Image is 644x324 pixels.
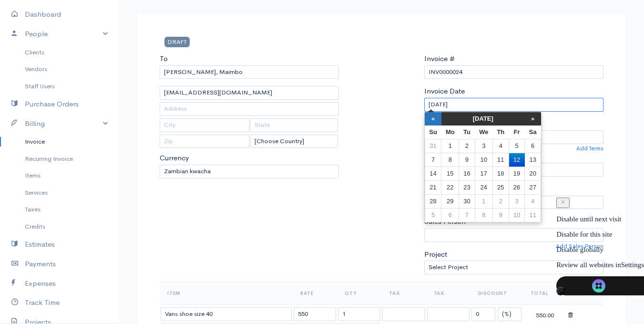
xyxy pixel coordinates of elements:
[525,139,541,153] td: 6
[525,125,541,139] th: Sa
[492,208,509,222] td: 9
[509,153,524,167] td: 12
[459,125,475,139] th: Tu
[160,53,168,64] label: To
[509,208,524,222] td: 10
[426,282,470,304] th: Tax
[492,194,509,208] td: 2
[441,153,459,167] td: 8
[459,208,475,222] td: 7
[160,135,249,148] input: Zip
[160,118,249,132] input: City
[492,180,509,194] td: 25
[576,144,603,153] a: Add Terms
[509,125,524,139] th: Fr
[475,139,492,153] td: 3
[424,216,466,227] label: Sales Person
[459,139,475,153] td: 2
[441,180,459,194] td: 22
[164,37,190,47] span: DRAFT
[525,180,541,194] td: 27
[525,194,541,208] td: 4
[425,153,441,167] td: 7
[250,118,338,132] input: State
[459,167,475,180] td: 16
[492,125,509,139] th: Th
[425,125,441,139] th: Su
[459,153,475,167] td: 9
[475,208,492,222] td: 8
[441,139,459,153] td: 1
[459,194,475,208] td: 30
[525,112,541,125] th: »
[424,53,455,64] label: Invoice #
[492,167,509,180] td: 18
[381,282,426,304] th: Tax
[509,167,524,180] td: 19
[337,282,381,304] th: Qty
[160,86,339,100] input: Email
[525,208,541,222] td: 11
[441,194,459,208] td: 29
[509,180,524,194] td: 26
[424,86,465,97] label: Invoice Date
[523,282,567,304] th: Total
[425,167,441,180] td: 14
[470,282,523,304] th: Discount
[424,249,447,260] label: Project
[475,125,492,139] th: We
[424,98,603,112] input: dd-mm-yyyy
[492,139,509,153] td: 4
[161,307,292,321] input: Item Name
[441,167,459,180] td: 15
[509,139,524,153] td: 5
[160,65,339,79] input: Client Name
[475,153,492,167] td: 10
[441,208,459,222] td: 6
[525,153,541,167] td: 13
[525,167,541,180] td: 20
[475,167,492,180] td: 17
[509,194,524,208] td: 3
[492,153,509,167] td: 11
[475,180,492,194] td: 24
[425,180,441,194] td: 21
[441,112,525,125] th: [DATE]
[441,125,459,139] th: Mo
[425,208,441,222] td: 5
[425,194,441,208] td: 28
[160,282,293,304] th: Item
[293,282,337,304] th: Rate
[160,153,189,164] label: Currency
[556,242,603,251] a: Add Sales Person
[459,180,475,194] td: 23
[160,102,339,116] input: Address
[524,308,566,320] div: 550.00
[425,139,441,153] td: 31
[425,112,441,125] th: «
[475,194,492,208] td: 1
